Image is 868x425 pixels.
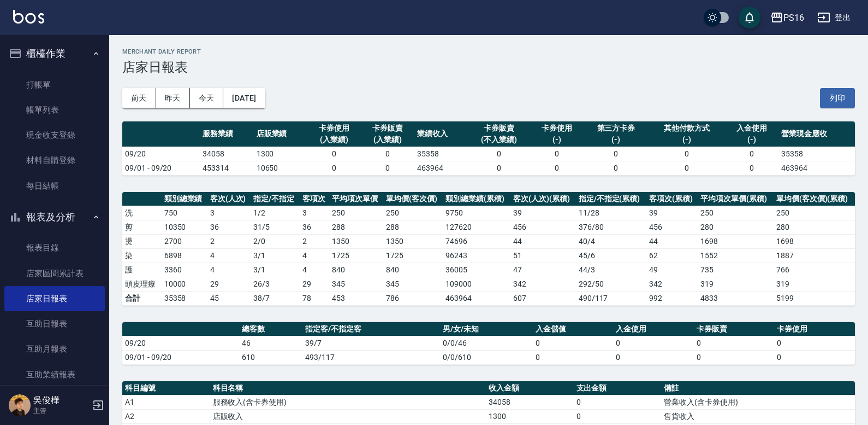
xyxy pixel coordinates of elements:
[698,206,774,220] td: 250
[646,248,698,263] td: 62
[651,134,722,145] div: (-)
[774,192,855,206] th: 單均價(客次價)(累積)
[586,134,646,145] div: (-)
[310,134,358,145] div: (入業績)
[443,192,510,206] th: 類別總業績(累積)
[4,336,105,362] a: 互助月報表
[207,192,251,206] th: 客次(人次)
[584,161,649,175] td: 0
[361,147,414,161] td: 0
[307,147,361,161] td: 0
[414,147,468,161] td: 35358
[122,248,162,263] td: 染
[300,277,330,291] td: 29
[251,291,299,305] td: 38/7
[4,173,105,199] a: 每日結帳
[162,248,207,263] td: 6898
[783,11,804,25] div: PS16
[651,123,722,134] div: 其他付款方式
[774,336,855,350] td: 0
[207,277,251,291] td: 29
[778,161,855,175] td: 463964
[207,206,251,220] td: 3
[251,248,299,263] td: 3 / 1
[694,350,775,364] td: 0
[728,134,776,145] div: (-)
[383,192,443,206] th: 單均價(客次價)
[33,395,89,406] h5: 吳俊樺
[510,234,576,248] td: 44
[774,234,855,248] td: 1698
[122,350,239,364] td: 09/01 - 09/20
[4,72,105,97] a: 打帳單
[576,291,646,305] td: 490/117
[300,220,330,234] td: 36
[122,234,162,248] td: 燙
[661,409,855,423] td: 售貨收入
[364,123,412,134] div: 卡券販賣
[122,381,210,395] th: 科目編號
[778,147,855,161] td: 35358
[251,220,299,234] td: 31 / 5
[646,277,698,291] td: 342
[300,263,330,277] td: 4
[471,123,527,134] div: 卡券販賣
[383,220,443,234] td: 288
[574,409,662,423] td: 0
[383,206,443,220] td: 250
[584,147,649,161] td: 0
[774,220,855,234] td: 280
[300,192,330,206] th: 客項次
[122,206,162,220] td: 洗
[414,121,468,147] th: 業績收入
[533,134,581,145] div: (-)
[576,220,646,234] td: 376 / 80
[361,161,414,175] td: 0
[300,291,330,305] td: 78
[122,322,855,365] table: a dense table
[207,248,251,263] td: 4
[156,88,190,108] button: 昨天
[4,362,105,387] a: 互助業績報表
[533,322,614,336] th: 入金儲值
[774,322,855,336] th: 卡券使用
[766,7,808,29] button: PS16
[239,322,302,336] th: 總客數
[210,381,486,395] th: 科目名稱
[251,206,299,220] td: 1 / 2
[364,134,412,145] div: (入業績)
[122,161,200,175] td: 09/01 - 09/20
[774,206,855,220] td: 250
[533,350,614,364] td: 0
[576,277,646,291] td: 292 / 50
[510,248,576,263] td: 51
[190,88,224,108] button: 今天
[694,322,775,336] th: 卡券販賣
[122,60,855,75] h3: 店家日報表
[122,277,162,291] td: 頭皮理療
[646,220,698,234] td: 456
[251,192,299,206] th: 指定/不指定
[414,161,468,175] td: 463964
[576,192,646,206] th: 指定/不指定(累積)
[510,263,576,277] td: 47
[443,220,510,234] td: 127620
[698,248,774,263] td: 1552
[725,147,778,161] td: 0
[383,263,443,277] td: 840
[122,409,210,423] td: A2
[774,277,855,291] td: 319
[122,291,162,305] td: 合計
[9,394,31,416] img: Person
[329,192,383,206] th: 平均項次單價
[122,121,855,176] table: a dense table
[440,322,533,336] th: 男/女/未知
[329,277,383,291] td: 345
[574,395,662,409] td: 0
[698,277,774,291] td: 319
[122,220,162,234] td: 剪
[510,291,576,305] td: 607
[468,147,530,161] td: 0
[302,336,440,350] td: 39/7
[122,336,239,350] td: 09/20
